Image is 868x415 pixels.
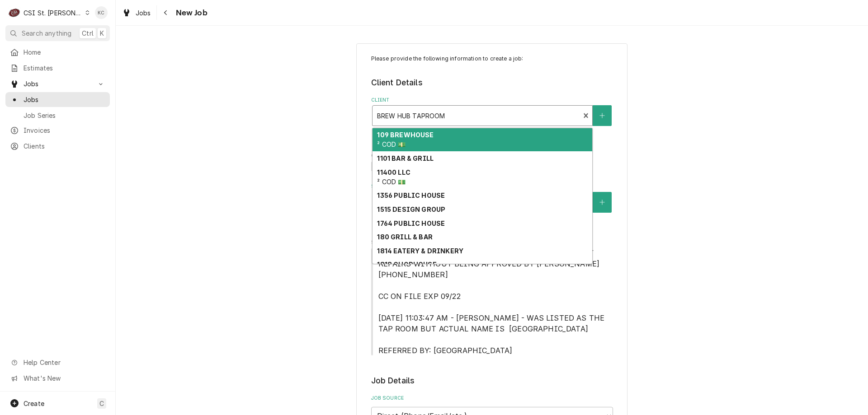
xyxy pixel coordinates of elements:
a: Invoices [5,123,110,138]
span: ² COD 💵 [377,178,406,186]
div: Service Location [371,183,613,228]
span: ² COD 💵 [377,140,406,148]
strong: 1814 EATERY & DRINKERY [377,247,463,255]
span: Client Notes [371,152,613,159]
div: Client Notes [371,152,613,172]
span: Client Notes [371,161,613,172]
a: Go to Help Center [5,355,110,370]
strong: 11400 LLC [377,168,410,176]
svg: Create New Location [599,199,605,205]
span: Ctrl [82,28,94,38]
label: Client [371,97,613,104]
div: C [8,6,21,19]
div: Service Location Notes [371,239,613,356]
button: Navigate back [159,5,173,20]
a: Estimates [5,61,110,75]
div: Client [371,97,613,141]
a: Jobs [5,92,110,107]
span: Jobs [24,79,92,89]
legend: Job Details [371,375,613,387]
span: Service Location Notes [371,247,613,356]
strong: 1764 PUBLIC HOUSE [377,219,445,227]
strong: 1356 PUBLIC HOUSE [377,191,445,199]
div: Kelly Christen's Avatar [95,6,108,19]
legend: Client Details [371,77,613,89]
strong: 109 BREWHOUSE [377,131,434,139]
a: Clients [5,139,110,154]
span: Job Series [24,111,105,120]
span: Jobs [24,95,105,104]
a: Home [5,45,110,60]
div: CSI St. [PERSON_NAME] [24,8,82,18]
strong: 1818 CHOPHOUSE [377,261,436,268]
span: Invoices [24,126,105,135]
p: Please provide the following information to create a job: [371,55,613,63]
a: Job Series [5,108,110,123]
strong: 1515 DESIGN GROUP [377,205,445,213]
span: Service Location Notes [371,239,613,246]
strong: 180 GRILL & BAR [377,233,432,241]
label: Service Location [371,183,613,190]
span: Search anything [22,28,71,38]
label: Job Source [371,395,613,402]
span: New Job [173,7,208,19]
button: Search anythingCtrlK [5,25,110,41]
span: Create [24,400,44,407]
span: What's New [24,373,104,383]
span: Estimates [24,63,105,73]
span: C [99,399,104,408]
button: Create New Client [593,105,612,126]
button: Create New Location [593,192,612,213]
span: K [100,28,104,38]
span: Home [24,47,105,57]
span: Jobs [136,8,151,18]
span: Clients [24,141,105,151]
div: CSI St. Louis's Avatar [8,6,21,19]
a: Go to What's New [5,371,110,386]
a: Go to Jobs [5,76,110,91]
div: KC [95,6,108,19]
span: Help Center [24,358,104,367]
a: Jobs [118,5,155,20]
svg: Create New Client [599,112,605,119]
strong: 1101 BAR & GRILL [377,154,434,162]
